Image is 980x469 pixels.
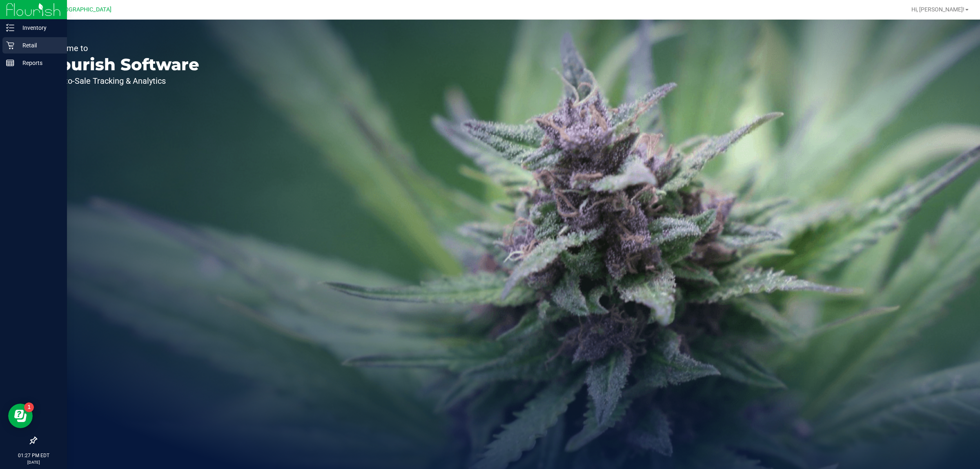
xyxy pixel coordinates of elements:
p: 01:27 PM EDT [4,452,63,459]
p: Welcome to [44,44,199,52]
inline-svg: Reports [6,59,14,67]
span: Hi, [PERSON_NAME]! [911,6,964,13]
p: Inventory [14,23,63,33]
p: Retail [14,40,63,50]
iframe: Resource center [8,404,33,428]
p: [DATE] [4,459,63,465]
iframe: Resource center unread badge [24,402,34,412]
inline-svg: Inventory [6,24,14,32]
p: Flourish Software [44,56,199,73]
p: Reports [14,58,63,68]
p: Seed-to-Sale Tracking & Analytics [44,77,199,85]
span: [GEOGRAPHIC_DATA] [56,6,111,13]
inline-svg: Retail [6,41,14,49]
